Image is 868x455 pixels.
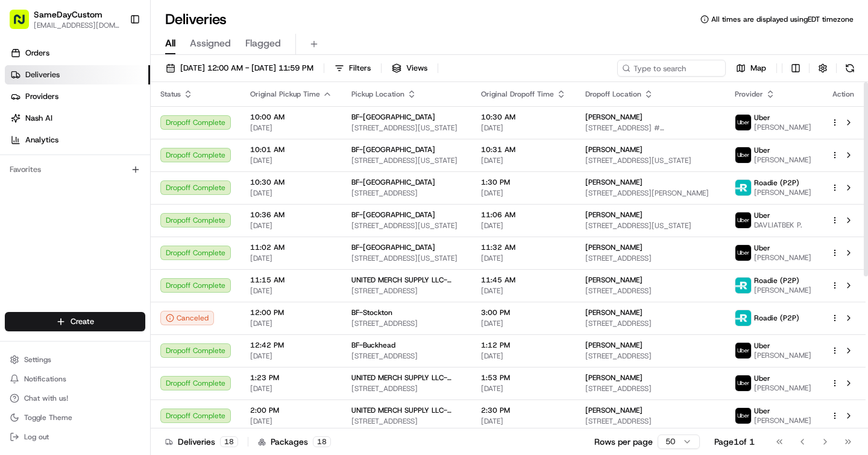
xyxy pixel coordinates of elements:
[481,416,566,426] span: [DATE]
[735,278,751,293] img: roadie-logo-v2.jpg
[351,416,462,426] span: [STREET_ADDRESS]
[754,374,770,383] span: Uber
[351,275,462,285] span: UNITED MERCH SUPPLY LLC-United Merch Supply
[250,112,332,122] span: 10:00 AM
[841,60,858,77] button: Refresh
[735,375,751,391] img: uber-new-logo.jpeg
[754,188,811,197] span: [PERSON_NAME]
[585,406,643,415] span: [PERSON_NAME]
[585,384,715,393] span: [STREET_ADDRESS]
[754,276,799,285] span: Roadie (P2P)
[351,340,395,350] span: BF-Buckhead
[481,286,566,296] span: [DATE]
[750,63,766,74] span: Map
[585,89,641,99] span: Dropoff Location
[481,112,566,122] span: 10:30 AM
[250,351,332,361] span: [DATE]
[5,409,145,426] button: Toggle Theme
[5,130,150,150] a: Analytics
[351,406,462,415] span: UNITED MERCH SUPPLY LLC-United Merch Supply
[250,177,332,187] span: 10:30 AM
[34,8,102,21] button: SameDayCustom
[754,253,811,262] span: [PERSON_NAME]
[250,406,332,415] span: 2:00 PM
[351,123,462,133] span: [STREET_ADDRESS][US_STATE]
[25,135,58,145] span: Analytics
[250,286,332,296] span: [DATE]
[735,310,751,326] img: roadie-logo-v2.jpg
[250,156,332,165] span: [DATE]
[160,60,319,77] button: [DATE] 12:00 AM - [DATE] 11:59 PM
[754,145,770,155] span: Uber
[406,63,427,74] span: Views
[831,89,856,99] div: Action
[735,180,751,196] img: roadie-logo-v2.jpg
[351,243,435,252] span: BF-[GEOGRAPHIC_DATA]
[585,373,643,383] span: [PERSON_NAME]
[351,384,462,393] span: [STREET_ADDRESS]
[585,275,643,285] span: [PERSON_NAME]
[481,177,566,187] span: 1:30 PM
[735,343,751,358] img: uber-new-logo.jpeg
[481,253,566,263] span: [DATE]
[735,115,751,130] img: uber-new-logo.jpeg
[735,89,763,99] span: Provider
[754,155,811,165] span: [PERSON_NAME]
[71,316,94,327] span: Create
[180,63,313,74] span: [DATE] 12:00 AM - [DATE] 11:59 PM
[585,177,643,187] span: [PERSON_NAME]
[351,177,435,187] span: BF-[GEOGRAPHIC_DATA]
[351,286,462,296] span: [STREET_ADDRESS]
[585,308,643,317] span: [PERSON_NAME]
[250,253,332,263] span: [DATE]
[250,123,332,133] span: [DATE]
[250,243,332,252] span: 11:02 AM
[250,89,320,99] span: Original Pickup Time
[24,374,66,384] span: Notifications
[351,319,462,328] span: [STREET_ADDRESS]
[5,109,150,128] a: Nash AI
[160,311,214,325] button: Canceled
[754,351,811,360] span: [PERSON_NAME]
[585,319,715,328] span: [STREET_ADDRESS]
[481,308,566,317] span: 3:00 PM
[5,390,145,407] button: Chat with us!
[250,384,332,393] span: [DATE]
[585,286,715,296] span: [STREET_ADDRESS]
[481,406,566,415] span: 2:30 PM
[585,340,643,350] span: [PERSON_NAME]
[481,319,566,328] span: [DATE]
[250,308,332,317] span: 12:00 PM
[735,147,751,163] img: uber-new-logo.jpeg
[754,211,770,220] span: Uber
[754,243,770,253] span: Uber
[250,340,332,350] span: 12:42 PM
[711,14,854,24] span: All times are displayed using EDT timezone
[24,432,49,442] span: Log out
[329,60,376,77] button: Filters
[754,285,811,295] span: [PERSON_NAME]
[160,89,181,99] span: Status
[5,43,150,63] a: Orders
[481,351,566,361] span: [DATE]
[594,436,653,448] p: Rows per page
[24,355,51,364] span: Settings
[34,21,120,30] span: [EMAIL_ADDRESS][DOMAIN_NAME]
[5,351,145,368] button: Settings
[585,156,715,165] span: [STREET_ADDRESS][US_STATE]
[351,253,462,263] span: [STREET_ADDRESS][US_STATE]
[24,413,72,422] span: Toggle Theme
[585,188,715,198] span: [STREET_ADDRESS][PERSON_NAME]
[5,65,150,84] a: Deliveries
[5,5,125,34] button: SameDayCustom[EMAIL_ADDRESS][DOMAIN_NAME]
[735,212,751,228] img: uber-new-logo.jpeg
[349,63,371,74] span: Filters
[481,384,566,393] span: [DATE]
[250,210,332,220] span: 10:36 AM
[735,408,751,424] img: uber-new-logo.jpeg
[351,89,404,99] span: Pickup Location
[250,221,332,231] span: [DATE]
[351,351,462,361] span: [STREET_ADDRESS]
[25,69,60,80] span: Deliveries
